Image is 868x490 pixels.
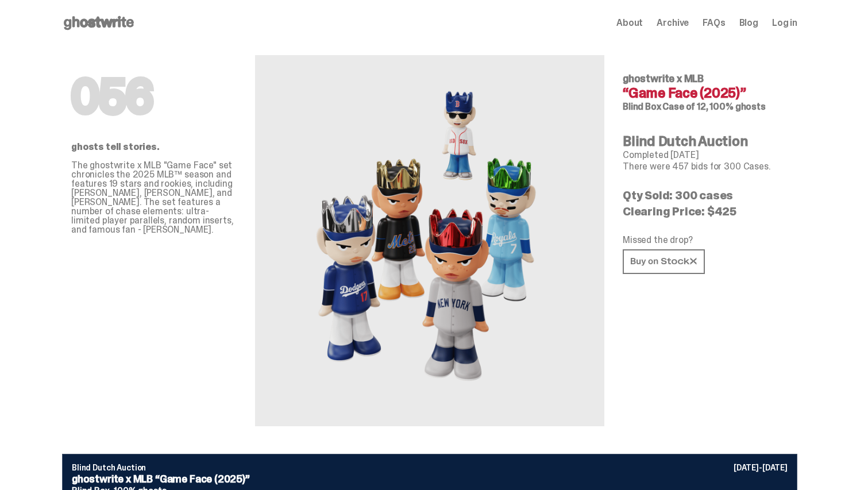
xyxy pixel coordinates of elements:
[303,83,556,399] img: MLB&ldquo;Game Face (2025)&rdquo;
[623,86,788,100] h4: “Game Face (2025)”
[71,142,237,152] p: ghosts tell stories.
[616,18,643,28] a: About
[662,101,765,113] span: Case of 12, 100% ghosts
[71,161,237,234] p: The ghostwrite x MLB "Game Face" set chronicles the 2025 MLB™ season and features 19 stars and ro...
[623,190,788,201] p: Qty Sold: 300 cases
[72,464,788,472] p: Blind Dutch Auction
[623,236,788,245] p: Missed the drop?
[71,74,237,119] h1: 056
[623,206,788,217] p: Clearing Price: $425
[657,18,689,28] a: Archive
[703,18,725,28] a: FAQs
[734,464,788,472] p: [DATE]-[DATE]
[623,162,788,171] p: There were 457 bids for 300 Cases.
[623,101,661,113] span: Blind Box
[772,18,797,28] a: Log in
[739,18,758,28] a: Blog
[72,474,788,484] p: ghostwrite x MLB “Game Face (2025)”
[623,151,788,160] p: Completed [DATE]
[623,134,788,148] h4: Blind Dutch Auction
[623,72,704,86] span: ghostwrite x MLB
